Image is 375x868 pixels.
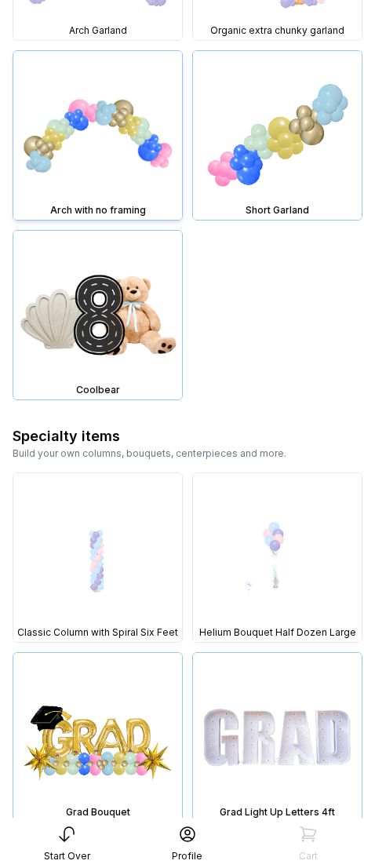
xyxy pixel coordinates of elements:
span: Arch Garland [69,24,127,37]
img: Coolbear [13,231,182,399]
span: Classic Column with Spiral Six Feet [17,626,178,639]
img: Arch with no framing [13,51,182,220]
div: Grad Light Up Letters 4ft [196,806,359,819]
div: Arch with no framing [16,204,179,217]
div: Short Garland [196,204,359,217]
span: Helium Bouquet Half Dozen Large [199,626,356,639]
div: Profile [172,850,202,863]
div: Build your own columns, bouquets, centerpieces and more. [13,447,362,460]
img: Add-ons, 3 Colors, Helium Bouquet Half Dozen Large [193,473,362,642]
div: Specialty items [13,425,120,447]
img: Grad Light Up Letters 4ft [193,653,362,822]
div: Coolbear [16,384,179,396]
span: Organic extra chunky garland [210,24,344,37]
div: Start Over [44,850,90,863]
img: Short Garland [193,51,362,220]
img: Grad Bouquet [13,653,182,822]
div: Grad Bouquet [16,806,179,819]
img: Add-ons, 3 Colors, Classic Column with Spiral Six Feet [13,473,182,642]
div: Cart [299,850,318,863]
